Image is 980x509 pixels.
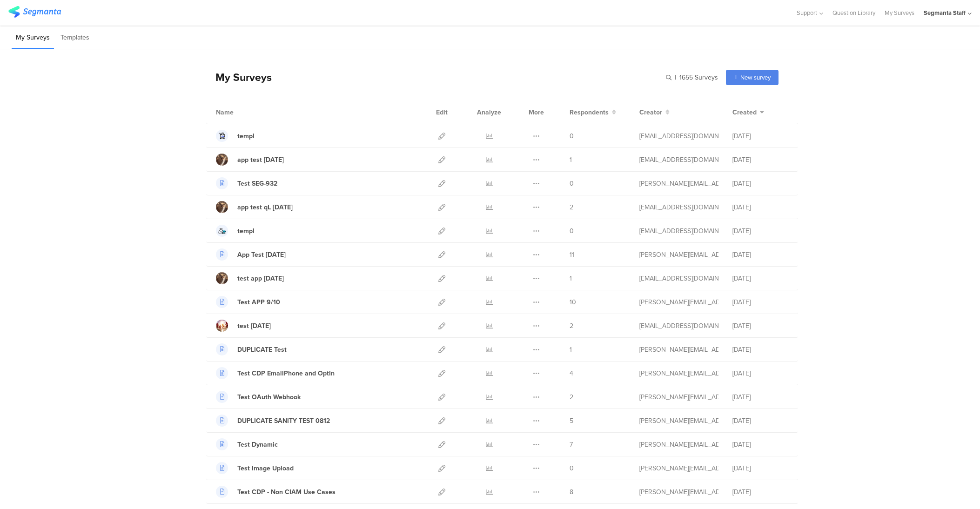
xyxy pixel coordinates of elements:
span: 7 [570,440,573,449]
span: 4 [570,368,573,378]
div: eliran@segmanta.com [639,155,718,165]
a: templ [216,130,255,142]
span: Created [732,107,757,117]
span: 1 [570,345,572,355]
div: raymund@segmanta.com [639,179,718,188]
a: Test CDP - Non CIAM Use Cases [216,486,336,498]
div: test app 10 sep 25 [237,274,284,283]
div: My Surveys [206,69,272,85]
a: Test CDP EmailPhone and OptIn [216,367,335,379]
div: raymund@segmanta.com [639,297,718,307]
button: Creator [639,107,670,117]
div: DUPLICATE Test [237,345,287,355]
div: raymund@segmanta.com [639,440,718,449]
a: app test [DATE] [216,154,284,166]
div: templ [237,226,255,236]
span: 1 [570,274,572,283]
a: DUPLICATE Test [216,343,287,355]
div: [DATE] [732,487,788,497]
div: channelle@segmanta.com [639,321,718,331]
div: Test SEG-932 [237,179,277,188]
span: 10 [570,297,576,307]
div: DUPLICATE SANITY TEST 0812 [237,416,330,426]
div: Test OAuth Webhook [237,392,301,402]
div: raymund@segmanta.com [639,487,718,497]
button: Created [732,107,764,117]
div: eliran@segmanta.com [639,202,718,212]
div: Edit [432,100,452,124]
span: New survey [740,73,771,82]
a: Test SEG-932 [216,177,277,189]
span: Creator [639,107,662,117]
a: app test qL [DATE] [216,201,293,213]
div: test 9.10.25 [237,321,271,331]
div: [DATE] [732,179,788,188]
span: 0 [570,226,574,236]
div: [DATE] [732,226,788,236]
div: eliran@segmanta.com [639,226,718,236]
div: raymund@segmanta.com [639,416,718,426]
div: riel@segmanta.com [639,345,718,355]
li: Templates [56,27,94,49]
div: [DATE] [732,131,788,141]
div: raymund@segmanta.com [639,463,718,473]
div: [DATE] [732,463,788,473]
div: App Test 9.10.25 [237,250,286,260]
div: Test CDP EmailPhone and OptIn [237,368,335,378]
div: [DATE] [732,250,788,260]
div: Analyze [475,100,503,124]
div: [DATE] [732,368,788,378]
div: Name [216,107,272,117]
a: Test OAuth Webhook [216,391,301,403]
div: [DATE] [732,321,788,331]
span: Respondents [570,107,609,117]
span: 0 [570,463,574,473]
button: Respondents [570,107,616,117]
div: [DATE] [732,274,788,283]
div: Segmanta Staff [924,8,966,17]
div: riel@segmanta.com [639,392,718,402]
div: eliran@segmanta.com [639,274,718,283]
img: segmanta logo [8,6,61,18]
a: DUPLICATE SANITY TEST 0812 [216,415,330,427]
div: app test 8oct 25 [237,155,284,165]
a: test app [DATE] [216,272,284,284]
div: [DATE] [732,345,788,355]
div: [DATE] [732,440,788,449]
div: Test Image Upload [237,463,294,473]
div: Test CDP - Non CIAM Use Cases [237,487,336,497]
div: [DATE] [732,297,788,307]
div: [DATE] [732,155,788,165]
a: test [DATE] [216,320,271,332]
span: 2 [570,321,573,331]
span: 1 [570,155,572,165]
a: Test APP 9/10 [216,296,280,308]
a: templ [216,225,255,237]
a: Test Dynamic [216,438,278,450]
div: templ [237,131,255,141]
div: Test Dynamic [237,440,278,449]
div: Test APP 9/10 [237,297,280,307]
span: 1655 Surveys [679,73,718,82]
div: riel@segmanta.com [639,250,718,260]
div: app test qL wed 10 sep [237,202,293,212]
span: 11 [570,250,574,260]
span: 5 [570,416,573,426]
span: 0 [570,131,574,141]
span: 2 [570,202,573,212]
div: [DATE] [732,392,788,402]
span: 2 [570,392,573,402]
a: Test Image Upload [216,462,294,474]
div: [DATE] [732,202,788,212]
span: Support [797,8,817,17]
li: My Surveys [12,27,54,49]
div: eliran@segmanta.com [639,131,718,141]
span: 8 [570,487,573,497]
div: [DATE] [732,416,788,426]
div: More [526,100,546,124]
a: App Test [DATE] [216,248,286,261]
span: | [673,73,678,82]
div: riel@segmanta.com [639,368,718,378]
span: 0 [570,179,574,188]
